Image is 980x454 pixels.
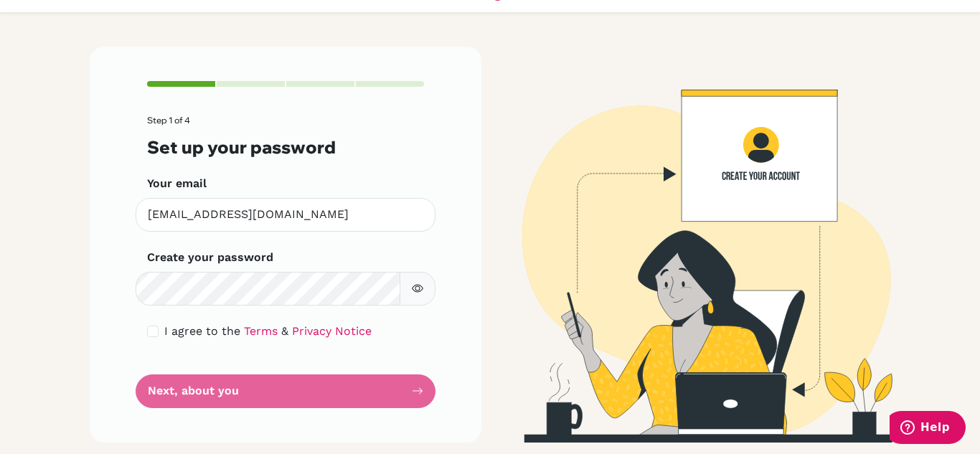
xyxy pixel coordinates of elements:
[164,324,240,338] span: I agree to the
[281,324,288,338] span: &
[147,175,207,192] label: Your email
[136,198,435,232] input: Insert your email*
[147,249,273,266] label: Create your password
[147,115,190,126] span: Step 1 of 4
[147,137,424,158] h3: Set up your password
[292,324,372,338] a: Privacy Notice
[244,324,278,338] a: Terms
[890,411,966,447] iframe: Opens a widget where you can find more information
